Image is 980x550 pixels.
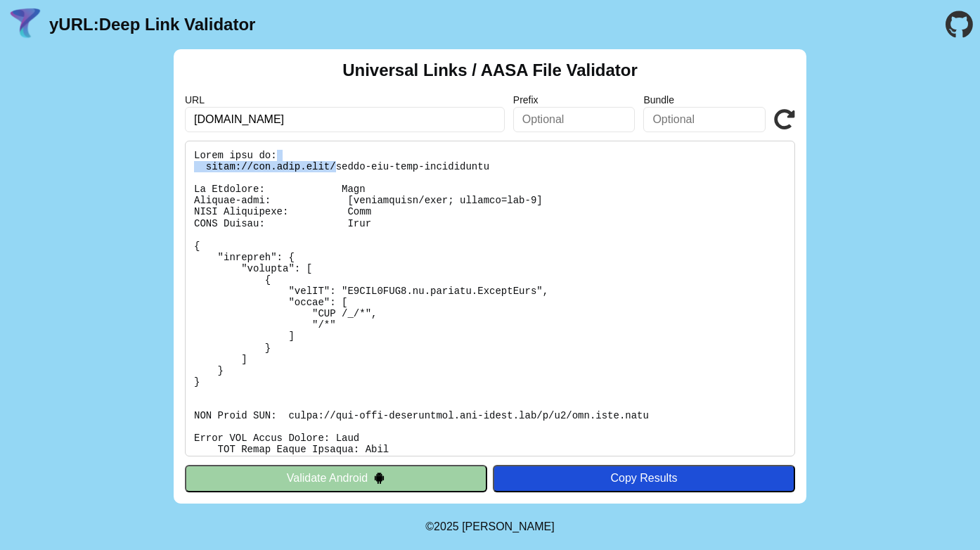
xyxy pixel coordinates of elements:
a: yURL:Deep Link Validator [49,15,255,34]
div: Copy Results [500,472,788,485]
footer: © [425,504,554,550]
button: Copy Results [493,465,795,492]
button: Validate Android [185,465,487,492]
img: droidIcon.svg [373,472,385,484]
label: Bundle [643,94,766,105]
input: Optional [643,107,766,132]
h2: Universal Links / AASA File Validator [342,60,638,80]
input: Optional [513,107,636,132]
input: Required [185,107,505,132]
label: Prefix [513,94,636,105]
a: Michael Ibragimchayev's Personal Site [462,520,555,532]
label: URL [185,94,505,105]
span: 2025 [434,520,459,532]
pre: Lorem ipsu do: sitam://con.adip.elit/seddo-eiu-temp-incididuntu La Etdolore: Magn Aliquae-admi: [... [185,141,795,456]
img: yURL Logo [7,6,44,43]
